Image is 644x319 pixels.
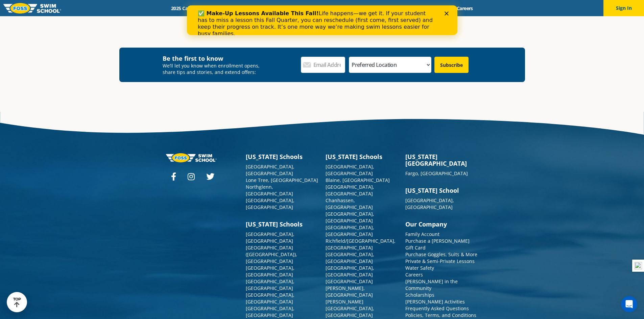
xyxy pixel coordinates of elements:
[326,265,374,278] a: [GEOGRAPHIC_DATA], [GEOGRAPHIC_DATA]
[295,5,358,11] a: About [PERSON_NAME]
[326,211,374,224] a: [GEOGRAPHIC_DATA], [GEOGRAPHIC_DATA]
[301,57,345,73] input: Email Address
[326,197,373,210] a: Chanhassen, [GEOGRAPHIC_DATA]
[13,297,21,308] div: TOP
[405,265,434,271] a: Water Safety
[246,197,294,210] a: [GEOGRAPHIC_DATA], [GEOGRAPHIC_DATA]
[246,153,319,160] h3: [US_STATE] Schools
[405,251,477,258] a: Purchase Goggles, Suits & More
[246,305,294,318] a: [GEOGRAPHIC_DATA], [GEOGRAPHIC_DATA]
[405,231,439,237] a: Family Account
[246,163,294,177] a: [GEOGRAPHIC_DATA], [GEOGRAPHIC_DATA]
[326,163,374,177] a: [GEOGRAPHIC_DATA], [GEOGRAPHIC_DATA]
[246,265,294,278] a: [GEOGRAPHIC_DATA], [GEOGRAPHIC_DATA]
[326,251,374,264] a: [GEOGRAPHIC_DATA], [GEOGRAPHIC_DATA]
[434,57,469,73] input: Subscribe
[326,177,390,183] a: Blaine, [GEOGRAPHIC_DATA]
[326,184,374,197] a: [GEOGRAPHIC_DATA], [GEOGRAPHIC_DATA]
[451,5,479,11] a: Careers
[187,5,457,35] iframe: Intercom live chat banner
[405,305,469,312] a: Frequently Asked Questions
[405,187,478,194] h3: [US_STATE] School
[3,3,61,14] img: FOSS Swim School Logo
[405,258,475,264] a: Private & Semi-Private Lessons
[326,238,396,251] a: Richfield/[GEOGRAPHIC_DATA], [GEOGRAPHIC_DATA]
[621,296,637,312] iframe: Intercom live chat
[405,271,423,278] a: Careers
[405,170,468,177] a: Fargo, [GEOGRAPHIC_DATA]
[405,292,434,298] a: Scholarships
[326,278,373,298] a: [GEOGRAPHIC_DATA][PERSON_NAME], [GEOGRAPHIC_DATA]
[405,153,478,167] h3: [US_STATE][GEOGRAPHIC_DATA]
[258,6,264,10] div: Close
[163,54,264,62] h4: Be the first to know
[326,298,374,318] a: [PERSON_NAME][GEOGRAPHIC_DATA], [GEOGRAPHIC_DATA]
[246,231,294,244] a: [GEOGRAPHIC_DATA], [GEOGRAPHIC_DATA]
[236,5,295,11] a: Swim Path® Program
[208,5,236,11] a: Schools
[246,177,318,183] a: Lone Tree, [GEOGRAPHIC_DATA]
[165,5,208,11] a: 2025 Calendar
[246,184,293,197] a: Northglenn, [GEOGRAPHIC_DATA]
[163,62,264,75] p: We’ll let you know when enrollment opens, share tips and stories, and extend offers:
[405,238,470,251] a: Purchase a [PERSON_NAME] Gift Card
[166,153,217,162] img: Foss-logo-horizontal-white.svg
[246,278,294,291] a: [GEOGRAPHIC_DATA], [GEOGRAPHIC_DATA]
[11,5,132,11] b: ✅ Make-Up Lessons Available This Fall!
[429,5,451,11] a: Blog
[11,5,249,32] div: Life happens—we get it. If your student has to miss a lesson this Fall Quarter, you can reschedul...
[246,221,319,228] h3: [US_STATE] Schools
[358,5,430,11] a: Swim Like [PERSON_NAME]
[246,292,294,305] a: [GEOGRAPHIC_DATA], [GEOGRAPHIC_DATA]
[405,298,465,305] a: [PERSON_NAME] Activities
[326,153,399,160] h3: [US_STATE] Schools
[405,312,476,318] a: Policies, Terms, and Conditions
[405,278,458,291] a: [PERSON_NAME] in the Community
[405,221,478,228] h3: Our Company
[246,244,297,264] a: [GEOGRAPHIC_DATA] ([GEOGRAPHIC_DATA]), [GEOGRAPHIC_DATA]
[326,224,374,237] a: [GEOGRAPHIC_DATA], [GEOGRAPHIC_DATA]
[405,197,454,210] a: [GEOGRAPHIC_DATA], [GEOGRAPHIC_DATA]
